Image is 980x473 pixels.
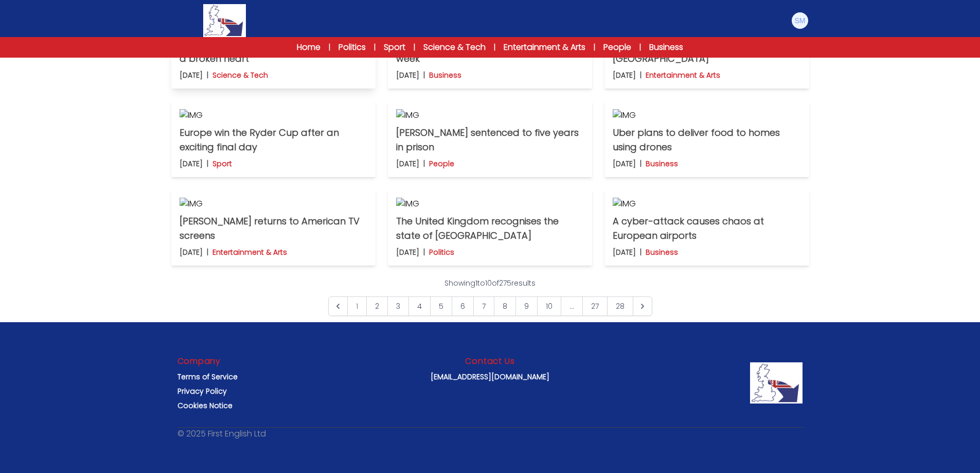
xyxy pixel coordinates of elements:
a: Go to page 6 [452,296,474,316]
p: Business [646,159,678,169]
p: Uber plans to deliver food to homes using drones [613,126,800,154]
p: A cyber-attack causes chaos at European airports [613,214,800,243]
a: Politics [338,41,366,54]
p: [PERSON_NAME] returns to American TV screens [180,214,367,243]
b: | [207,70,208,80]
p: Entertainment & Arts [212,247,287,257]
p: [DATE] [613,247,636,257]
p: [DATE] [396,159,419,169]
p: Showing to of results [444,278,536,288]
a: Entertainment & Arts [504,41,585,54]
img: IMG [180,109,367,121]
p: [DATE] [613,70,636,80]
p: Europe win the Ryder Cup after an exciting final day [180,126,367,154]
a: Go to page 7 [473,296,494,316]
img: Company Logo [750,362,803,404]
p: Science & Tech [212,70,268,80]
nav: Pagination Navigation [328,278,652,316]
a: Terms of Service [177,372,238,382]
h3: Contact Us [465,355,514,367]
a: Go to page 28 [607,296,633,316]
a: Privacy Policy [177,386,227,396]
a: Go to page 4 [408,296,431,316]
span: 1 [475,278,477,288]
a: Logo [171,4,278,37]
a: IMG A cyber-attack causes chaos at European airports [DATE] | Business [604,189,809,266]
img: Logo [203,4,245,37]
a: IMG Uber plans to deliver food to homes using drones [DATE] | Business [604,101,809,177]
b: | [423,247,425,257]
img: IMG [396,198,584,210]
span: 275 [499,278,511,288]
a: Go to page 8 [494,296,516,316]
span: | [329,42,330,52]
img: IMG [396,109,584,121]
span: &laquo; Previous [328,296,348,316]
a: Go to page 9 [515,296,538,316]
p: Business [646,247,678,257]
a: Go to page 10 [537,296,561,316]
p: Business [429,70,461,80]
span: | [414,42,415,52]
p: [PERSON_NAME] sentenced to five years in prison [396,126,584,154]
a: Go to page 3 [387,296,409,316]
p: [DATE] [396,247,419,257]
p: Entertainment & Arts [646,70,720,80]
a: Go to page 2 [366,296,388,316]
b: | [207,247,208,257]
b: | [640,70,642,80]
b: | [207,159,208,169]
a: Go to page 27 [582,296,608,316]
img: IMG [613,198,800,210]
a: Next &raquo; [633,296,652,316]
img: IMG [613,109,800,121]
span: | [494,42,495,52]
a: Science & Tech [423,41,486,54]
p: [DATE] [180,247,203,257]
a: Home [297,41,320,54]
b: | [640,247,642,257]
p: [DATE] [180,159,203,169]
b: | [640,159,642,169]
span: | [374,42,376,52]
a: IMG [PERSON_NAME] sentenced to five years in prison [DATE] | People [388,101,592,177]
a: People [603,41,631,54]
p: [DATE] [180,70,203,80]
a: Go to page 5 [430,296,452,316]
p: [DATE] [396,70,419,80]
a: IMG Europe win the Ryder Cup after an exciting final day [DATE] | Sport [171,101,376,177]
a: Business [649,41,683,54]
span: 10 [485,278,492,288]
p: People [429,159,454,169]
h3: Company [177,355,221,367]
p: Sport [212,159,232,169]
a: [EMAIL_ADDRESS][DOMAIN_NAME] [431,372,549,382]
img: IMG [180,198,367,210]
b: | [423,70,425,80]
span: | [639,42,641,52]
span: 1 [347,296,367,316]
span: ... [561,296,583,316]
p: The United Kingdom recognises the state of [GEOGRAPHIC_DATA] [396,214,584,243]
p: [DATE] [613,159,636,169]
img: Stefania Modica [792,12,808,29]
a: Cookies Notice [177,400,233,411]
a: Sport [384,41,405,54]
p: © 2025 First English Ltd [177,428,266,440]
p: Politics [429,247,454,257]
a: IMG The United Kingdom recognises the state of [GEOGRAPHIC_DATA] [DATE] | Politics [388,189,592,266]
a: IMG [PERSON_NAME] returns to American TV screens [DATE] | Entertainment & Arts [171,189,376,266]
b: | [423,159,425,169]
span: | [594,42,595,52]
